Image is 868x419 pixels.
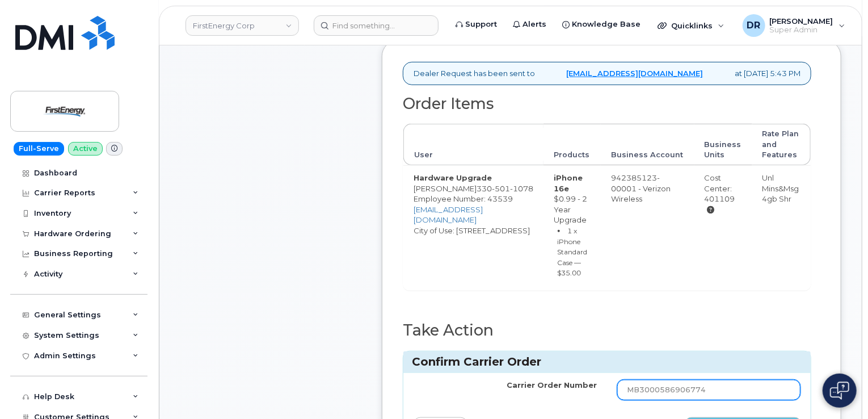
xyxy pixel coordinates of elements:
h3: Confirm Carrier Order [412,354,802,370]
span: 330 [477,184,533,193]
th: Rate Plan and Features [752,124,811,165]
span: 501 [492,184,510,193]
h2: Take Action [403,322,811,339]
small: 1 x iPhone Standard Case — $35.00 [558,227,588,277]
a: Knowledge Base [554,13,648,36]
span: [PERSON_NAME] [770,16,833,26]
a: [EMAIL_ADDRESS][DOMAIN_NAME] [414,205,483,225]
span: Employee Number: 43539 [414,194,513,203]
td: 942385123-00001 - Verizon Wireless [601,165,694,290]
th: Business Account [601,124,694,165]
th: Products [543,124,601,165]
span: Super Admin [770,26,833,35]
strong: Hardware Upgrade [414,173,492,182]
td: [PERSON_NAME] City of Use: [STREET_ADDRESS] [403,165,543,290]
th: Business Units [694,124,752,165]
strong: iPhone 16e [554,173,583,193]
img: Open chat [830,382,849,400]
span: Knowledge Base [572,19,641,30]
span: Support [465,19,497,30]
span: Alerts [523,19,546,30]
span: DR [747,19,761,32]
a: Alerts [505,13,554,36]
input: Find something... [314,15,439,36]
span: 1078 [510,184,533,193]
div: Cost Center: 401109 [705,173,742,215]
span: Quicklinks [671,21,713,30]
div: Dori Ripley [735,14,853,37]
label: Carrier Order Number [507,380,597,391]
td: $0.99 - 2 Year Upgrade [543,165,601,290]
a: Support [448,13,505,36]
div: Quicklinks [650,14,732,37]
td: Unl Mins&Msg 4gb Shr [752,165,811,290]
div: Dealer Request has been sent to at [DATE] 5:43 PM [403,62,811,85]
a: FirstEnergy Corp [186,15,299,36]
a: [EMAIL_ADDRESS][DOMAIN_NAME] [567,68,703,79]
h2: Order Items [403,95,811,112]
th: User [403,124,543,165]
